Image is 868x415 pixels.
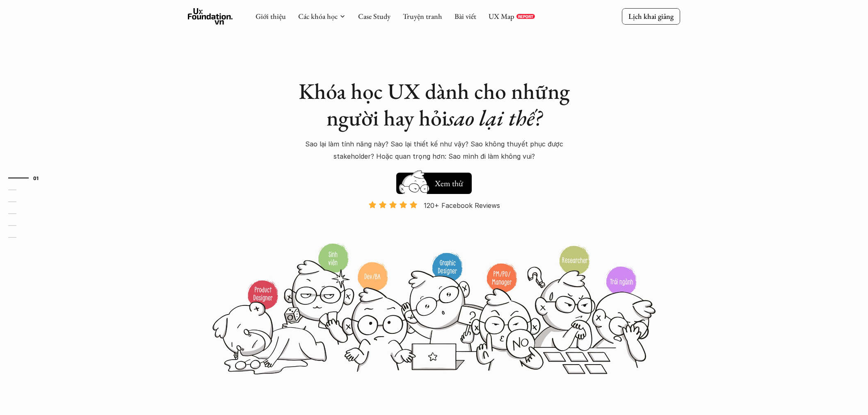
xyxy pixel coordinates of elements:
[33,175,39,180] strong: 01
[403,11,442,21] a: Truyện tranh
[256,11,286,21] a: Giới thiệu
[516,14,535,19] a: REPORT
[358,11,391,21] a: Case Study
[396,169,472,194] a: Xem thử
[628,11,674,21] p: Lịch khai giảng
[622,8,680,24] a: Lịch khai giảng
[489,11,514,21] a: UX Map
[455,11,476,21] a: Bài viết
[295,138,573,163] p: Sao lại làm tính năng này? Sao lại thiết kế như vậy? Sao không thuyết phục được stakeholder? Hoặc...
[448,103,542,132] em: sao lại thế?
[518,14,533,19] p: REPORT
[424,199,500,212] p: 120+ Facebook Reviews
[298,11,338,21] a: Các khóa học
[361,201,507,242] a: 120+ Facebook Reviews
[290,78,578,131] h1: Khóa học UX dành cho những người hay hỏi
[8,173,47,183] a: 01
[435,178,463,189] h5: Xem thử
